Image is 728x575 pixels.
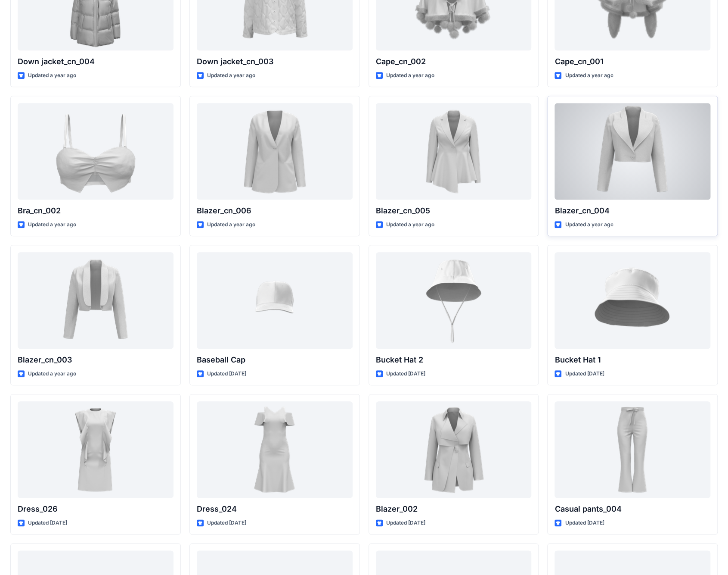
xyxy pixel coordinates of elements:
[197,56,353,68] p: Down jacket_cn_003
[565,519,604,528] p: Updated [DATE]
[376,56,532,68] p: Cape_cn_002
[207,369,246,378] p: Updated [DATE]
[386,369,425,378] p: Updated [DATE]
[376,252,532,349] a: Bucket Hat 2
[197,205,353,217] p: Blazer_cn_006
[18,401,173,498] a: Dress_026
[18,56,173,68] p: Down jacket_cn_004
[207,220,255,229] p: Updated a year ago
[28,71,76,80] p: Updated a year ago
[565,71,613,80] p: Updated a year ago
[18,103,173,200] a: Bra_cn_002
[18,205,173,217] p: Bra_cn_002
[386,220,434,229] p: Updated a year ago
[555,205,710,217] p: Blazer_cn_004
[207,519,246,528] p: Updated [DATE]
[555,103,710,200] a: Blazer_cn_004
[555,401,710,498] a: Casual pants_004
[376,503,532,515] p: Blazer_002
[565,220,613,229] p: Updated a year ago
[18,252,173,349] a: Blazer_cn_003
[28,519,67,528] p: Updated [DATE]
[376,354,532,366] p: Bucket Hat 2
[376,205,532,217] p: Blazer_cn_005
[386,71,434,80] p: Updated a year ago
[197,103,353,200] a: Blazer_cn_006
[555,354,710,366] p: Bucket Hat 1
[386,519,425,528] p: Updated [DATE]
[207,71,255,80] p: Updated a year ago
[555,252,710,349] a: Bucket Hat 1
[28,369,76,378] p: Updated a year ago
[197,354,353,366] p: Baseball Cap
[197,503,353,515] p: Dress_024
[565,369,604,378] p: Updated [DATE]
[18,354,173,366] p: Blazer_cn_003
[555,56,710,68] p: Cape_cn_001
[197,401,353,498] a: Dress_024
[555,503,710,515] p: Casual pants_004
[376,103,532,200] a: Blazer_cn_005
[18,503,173,515] p: Dress_026
[376,401,532,498] a: Blazer_002
[28,220,76,229] p: Updated a year ago
[197,252,353,349] a: Baseball Cap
